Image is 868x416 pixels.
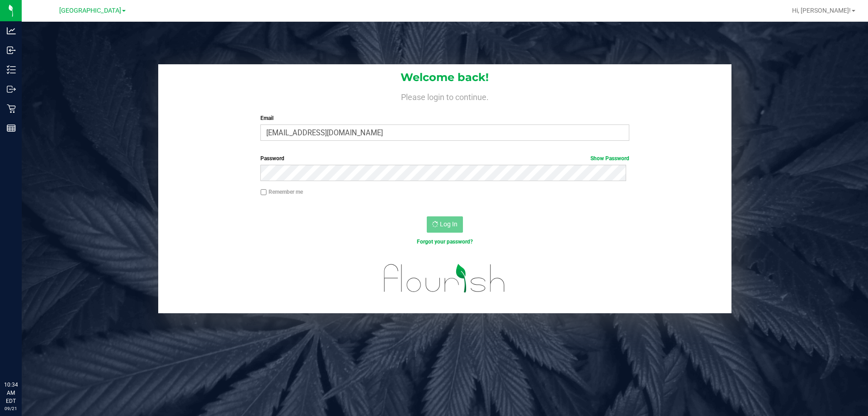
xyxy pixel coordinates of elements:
[7,124,16,133] inline-svg: Reports
[7,85,16,94] inline-svg: Outbound
[4,405,18,412] p: 09/21
[7,46,16,55] inline-svg: Inbound
[7,26,16,35] inline-svg: Analytics
[260,114,629,122] label: Email
[158,91,731,101] h4: Please login to continue.
[590,155,629,162] a: Show Password
[7,65,16,74] inline-svg: Inventory
[158,72,731,83] h1: Welcome back!
[260,155,284,162] span: Password
[417,239,473,245] a: Forgot your password?
[260,188,303,196] label: Remember me
[59,7,121,14] span: [GEOGRAPHIC_DATA]
[260,189,267,196] input: Remember me
[373,255,516,301] img: flourish_logo.svg
[427,216,463,233] button: Log In
[7,104,16,113] inline-svg: Retail
[4,381,18,405] p: 10:34 AM EDT
[792,7,851,14] span: Hi, [PERSON_NAME]!
[440,220,458,228] span: Log In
